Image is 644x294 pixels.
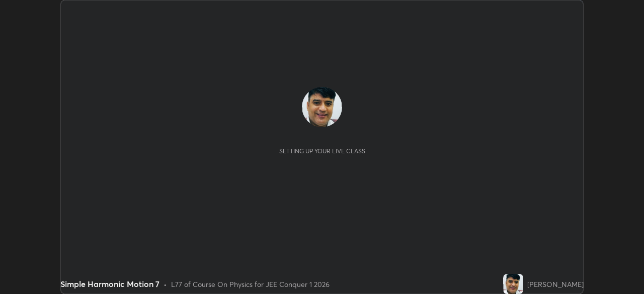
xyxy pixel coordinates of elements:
[164,279,167,289] div: •
[302,87,342,127] img: 73d9ada1c36b40ac94577590039f5e87.jpg
[527,279,584,289] div: [PERSON_NAME]
[279,147,365,155] div: Setting up your live class
[171,279,330,289] div: L77 of Course On Physics for JEE Conquer 1 2026
[60,278,159,290] div: Simple Harmonic Motion 7
[503,274,523,294] img: 73d9ada1c36b40ac94577590039f5e87.jpg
